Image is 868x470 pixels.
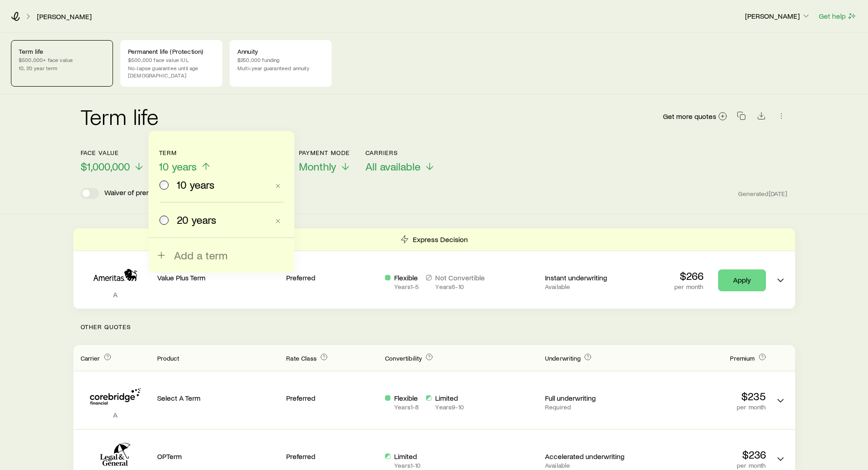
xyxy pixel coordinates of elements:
[644,462,766,469] p: per month
[435,283,485,290] p: Years 6 - 10
[11,40,113,87] a: Term life$500,000+ face value10, 20 year term
[159,149,211,156] p: Term
[365,149,435,156] p: Carriers
[738,190,787,198] span: Generated
[157,452,279,461] p: OPTerm
[745,11,811,22] button: [PERSON_NAME]
[394,452,421,461] p: Limited
[81,354,100,362] span: Carrier
[394,273,419,282] p: Flexible
[385,354,422,362] span: Convertibility
[81,105,159,127] h2: Term life
[545,452,637,461] p: Accelerated underwriting
[545,462,637,469] p: Available
[157,354,180,362] span: Product
[81,149,144,156] p: Face value
[663,113,716,120] span: Get more quotes
[730,354,755,362] span: Premium
[674,283,703,290] p: per month
[237,64,324,72] p: Multi-year guaranteed annuity
[365,160,421,173] span: All available
[299,149,351,156] p: Payment Mode
[394,403,419,411] p: Years 1 - 8
[644,390,766,403] p: $235
[435,393,463,403] p: Limited
[545,403,637,411] p: Required
[286,452,378,461] p: Preferred
[73,309,795,345] p: Other Quotes
[81,410,150,419] p: A
[159,160,197,173] span: 10 years
[745,11,811,21] p: [PERSON_NAME]
[435,403,463,411] p: Years 9 - 10
[81,290,150,299] p: A
[413,235,468,244] p: Express Decision
[73,228,795,309] div: Term quotes
[81,149,144,173] button: Face value$1,000,000
[120,40,222,87] a: Permanent life (Protection)$500,000 face value IULNo-lapse guarantee until age [DEMOGRAPHIC_DATA]
[299,160,336,173] span: Monthly
[299,149,351,173] button: Payment ModeMonthly
[394,462,421,469] p: Years 1 - 10
[19,48,105,55] p: Term life
[545,273,637,282] p: Instant underwriting
[104,188,179,199] p: Waiver of premium rider
[769,190,788,198] span: [DATE]
[128,56,215,63] p: $500,000 face value IUL
[545,393,637,403] p: Full underwriting
[644,403,766,411] p: per month
[81,160,130,173] span: $1,000,000
[159,149,211,173] button: Term10 years
[644,448,766,461] p: $236
[545,354,580,362] span: Underwriting
[286,393,378,403] p: Preferred
[36,12,92,21] a: [PERSON_NAME]
[545,283,637,290] p: Available
[157,273,279,282] p: Value Plus Term
[286,354,317,362] span: Rate Class
[394,283,419,290] p: Years 1 - 5
[19,64,105,72] p: 10, 20 year term
[237,56,324,63] p: $250,000 funding
[19,56,105,63] p: $500,000+ face value
[157,393,279,403] p: Select A Term
[435,273,485,282] p: Not Convertible
[230,40,332,87] a: Annuity$250,000 fundingMulti-year guaranteed annuity
[718,269,766,291] a: Apply
[128,48,215,55] p: Permanent life (Protection)
[394,393,419,403] p: Flexible
[818,11,857,21] button: Get help
[286,273,378,282] p: Preferred
[237,48,324,55] p: Annuity
[755,113,768,122] a: Download CSV
[674,269,703,282] p: $266
[128,64,215,79] p: No-lapse guarantee until age [DEMOGRAPHIC_DATA]
[663,111,728,122] a: Get more quotes
[365,149,435,173] button: CarriersAll available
